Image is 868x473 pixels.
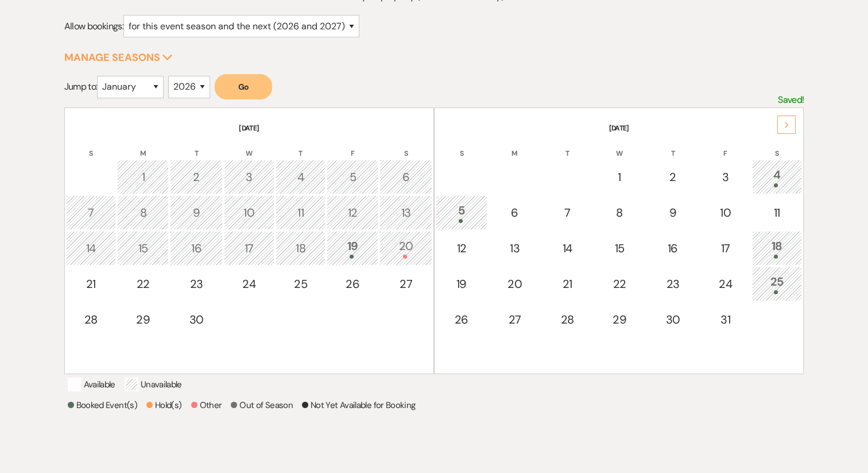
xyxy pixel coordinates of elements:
[66,109,432,133] th: [DATE]
[442,240,481,257] div: 12
[125,378,182,391] p: Unavailable
[282,204,320,221] div: 11
[176,204,216,221] div: 9
[68,378,115,391] p: Available
[653,168,693,186] div: 2
[758,166,796,187] div: 4
[282,275,320,293] div: 25
[282,240,320,257] div: 18
[72,240,110,257] div: 14
[72,204,110,221] div: 7
[170,134,223,159] th: T
[379,134,432,159] th: S
[758,237,796,259] div: 18
[436,134,487,159] th: S
[707,311,745,328] div: 31
[123,311,162,328] div: 29
[68,398,137,412] p: Booked Event(s)
[230,240,268,257] div: 17
[230,168,268,186] div: 3
[707,168,745,186] div: 3
[495,275,535,293] div: 20
[327,134,378,159] th: F
[646,134,699,159] th: T
[386,168,426,186] div: 6
[123,275,162,293] div: 22
[600,168,639,186] div: 1
[231,398,293,412] p: Out of Season
[707,240,745,257] div: 17
[176,240,216,257] div: 16
[66,134,117,159] th: S
[386,237,426,259] div: 20
[778,93,804,107] p: Saved!
[542,134,592,159] th: T
[333,237,372,259] div: 19
[123,168,162,186] div: 1
[758,204,796,221] div: 11
[123,240,162,257] div: 15
[442,311,481,328] div: 26
[230,204,268,221] div: 10
[489,134,541,159] th: M
[333,204,372,221] div: 12
[707,275,745,293] div: 24
[64,52,173,63] button: Manage Seasons
[758,273,796,294] div: 25
[700,134,751,159] th: F
[302,398,415,412] p: Not Yet Available for Booking
[386,275,426,293] div: 27
[333,168,372,186] div: 5
[64,80,98,93] span: Jump to:
[64,20,123,32] span: Allow bookings:
[72,311,110,328] div: 28
[436,109,802,133] th: [DATE]
[495,204,535,221] div: 6
[146,398,182,412] p: Hold(s)
[653,275,693,293] div: 23
[230,275,268,293] div: 24
[548,311,586,328] div: 28
[707,204,745,221] div: 10
[117,134,169,159] th: M
[176,311,216,328] div: 30
[548,240,586,257] div: 14
[653,311,693,328] div: 30
[600,204,639,221] div: 8
[600,240,639,257] div: 15
[600,275,639,293] div: 22
[176,275,216,293] div: 23
[176,168,216,186] div: 2
[495,240,535,257] div: 13
[224,134,274,159] th: W
[386,204,426,221] div: 13
[215,74,272,99] button: Go
[333,275,372,293] div: 26
[442,275,481,293] div: 19
[191,398,222,412] p: Other
[653,204,693,221] div: 9
[442,202,481,223] div: 5
[594,134,645,159] th: W
[123,204,162,221] div: 8
[548,204,586,221] div: 7
[548,275,586,293] div: 21
[653,240,693,257] div: 16
[72,275,110,293] div: 21
[276,134,326,159] th: T
[495,311,535,328] div: 27
[600,311,639,328] div: 29
[282,168,320,186] div: 4
[752,134,803,159] th: S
